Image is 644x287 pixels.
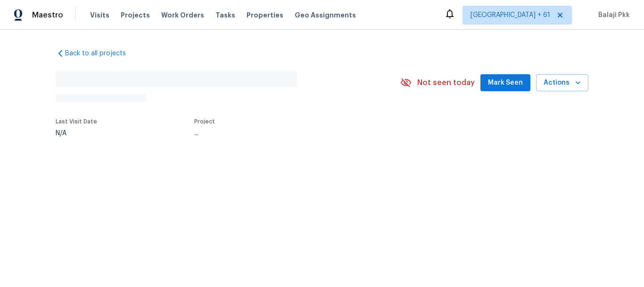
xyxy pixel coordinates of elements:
[121,10,150,20] span: Projects
[544,77,581,89] span: Actions
[32,10,63,20] span: Maestro
[194,130,375,137] div: ...
[90,10,109,20] span: Visits
[56,49,146,58] a: Back to all projects
[295,10,356,20] span: Geo Assignments
[194,119,215,124] span: Project
[594,10,630,20] span: Balaji Pkk
[488,77,523,89] span: Mark Seen
[161,10,204,20] span: Work Orders
[536,74,588,92] button: Actions
[56,130,97,137] div: N/A
[247,10,283,20] span: Properties
[480,74,530,92] button: Mark Seen
[471,10,550,20] span: [GEOGRAPHIC_DATA] + 61
[215,12,235,18] span: Tasks
[417,78,475,87] span: Not seen today
[56,119,97,124] span: Last Visit Date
